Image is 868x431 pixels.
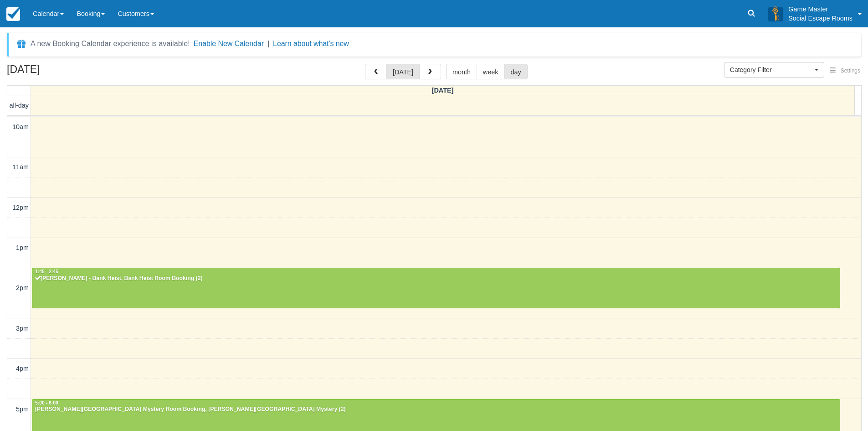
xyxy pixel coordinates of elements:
[788,5,853,14] p: Game Master
[16,284,29,291] span: 2pm
[730,65,812,74] span: Category Filter
[788,14,853,23] p: Social Escape Rooms
[273,40,349,47] a: Learn about what's new
[6,7,20,21] img: checkfront-main-nav-mini-logo.png
[267,40,269,47] span: |
[16,325,29,332] span: 3pm
[386,64,420,79] button: [DATE]
[31,38,190,49] div: A new Booking Calendar experience is available!
[16,244,29,251] span: 1pm
[768,6,783,21] img: A3
[446,64,477,79] button: month
[35,406,837,413] div: [PERSON_NAME][GEOGRAPHIC_DATA] Mystery Room Booking, [PERSON_NAME][GEOGRAPHIC_DATA] Mystery (2)
[10,102,29,109] span: all-day
[12,163,29,171] span: 11am
[724,62,824,78] button: Category Filter
[12,204,29,211] span: 12pm
[7,64,122,81] h2: [DATE]
[35,275,837,282] div: [PERSON_NAME] - Bank Heist, Bank Heist Room Booking (2)
[194,39,264,48] button: Enable New Calendar
[504,64,527,79] button: day
[12,123,29,130] span: 10am
[477,64,505,79] button: week
[824,64,866,78] button: Settings
[32,268,840,308] a: 1:45 - 2:45[PERSON_NAME] - Bank Heist, Bank Heist Room Booking (2)
[841,68,860,74] span: Settings
[432,87,454,94] span: [DATE]
[16,405,29,413] span: 5pm
[16,365,29,372] span: 4pm
[35,269,58,274] span: 1:45 - 2:45
[35,400,58,405] span: 5:00 - 6:00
